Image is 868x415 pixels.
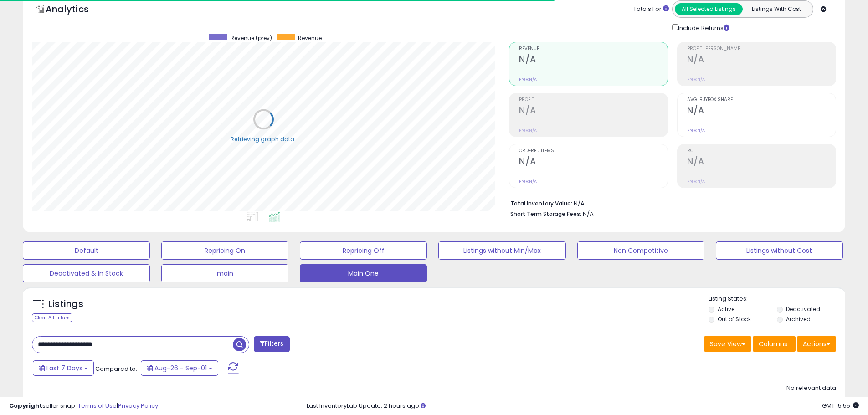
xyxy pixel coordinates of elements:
[438,241,565,260] button: Listings without Min/Max
[519,46,668,51] span: Revenue
[577,241,704,260] button: Non Competitive
[161,264,288,282] button: main
[154,364,207,373] span: Aug-26 - Sep-01
[786,384,836,393] div: No relevant data
[687,77,705,82] small: Prev: N/A
[78,401,117,410] a: Terms of Use
[519,77,537,82] small: Prev: N/A
[665,22,740,33] div: Include Returns
[633,5,669,14] div: Totals For
[23,241,150,260] button: Default
[161,241,288,260] button: Repricing On
[519,179,537,184] small: Prev: N/A
[510,200,572,207] b: Total Inventory Value:
[519,149,668,154] span: Ordered Items
[510,210,581,218] b: Short Term Storage Fees:
[786,315,811,323] label: Archived
[231,135,297,143] div: Retrieving graph data..
[718,315,751,323] label: Out of Stock
[254,336,289,352] button: Filters
[687,128,705,133] small: Prev: N/A
[33,360,94,376] button: Last 7 Days
[718,305,734,313] label: Active
[687,179,705,184] small: Prev: N/A
[141,360,218,376] button: Aug-26 - Sep-01
[687,46,836,51] span: Profit [PERSON_NAME]
[300,264,427,282] button: Main One
[583,210,594,218] span: N/A
[709,295,845,303] p: Listing States:
[9,402,158,410] div: seller snap | |
[687,149,836,154] span: ROI
[300,241,427,260] button: Repricing Off
[519,97,668,102] span: Profit
[675,3,743,15] button: All Selected Listings
[687,97,836,102] span: Avg. Buybox Share
[753,336,796,352] button: Columns
[9,401,42,410] strong: Copyright
[46,3,107,18] h5: Analytics
[704,336,751,352] button: Save View
[510,197,829,208] li: N/A
[797,336,836,352] button: Actions
[32,313,72,322] div: Clear All Filters
[786,305,820,313] label: Deactivated
[519,128,537,133] small: Prev: N/A
[687,54,836,67] h2: N/A
[742,3,810,15] button: Listings With Cost
[716,241,843,260] button: Listings without Cost
[687,105,836,118] h2: N/A
[687,156,836,169] h2: N/A
[519,54,668,67] h2: N/A
[519,105,668,118] h2: N/A
[48,298,83,311] h5: Listings
[307,402,859,410] div: Last InventoryLab Update: 2 hours ago.
[46,364,82,373] span: Last 7 Days
[118,401,158,410] a: Privacy Policy
[95,364,137,373] span: Compared to:
[822,401,859,410] span: 2025-09-9 15:55 GMT
[519,156,668,169] h2: N/A
[759,339,787,348] span: Columns
[23,264,150,282] button: Deactivated & In Stock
